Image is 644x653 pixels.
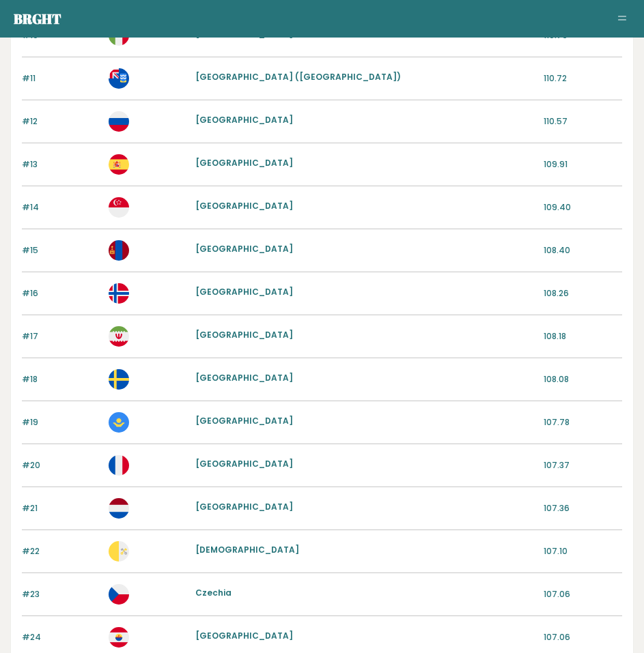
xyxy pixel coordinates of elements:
a: [GEOGRAPHIC_DATA] [195,329,293,340]
p: #18 [22,373,100,386]
a: [GEOGRAPHIC_DATA] [195,630,293,641]
a: [GEOGRAPHIC_DATA] [195,114,293,126]
p: 108.08 [544,373,622,386]
a: [DEMOGRAPHIC_DATA] [195,544,299,555]
p: #20 [22,459,100,471]
p: #16 [22,287,100,300]
a: [GEOGRAPHIC_DATA] [195,458,293,469]
a: [GEOGRAPHIC_DATA] [195,372,293,383]
a: [GEOGRAPHIC_DATA] [195,243,293,255]
p: #15 [22,244,100,257]
img: ir.svg [109,326,129,347]
p: #21 [22,502,100,514]
a: [GEOGRAPHIC_DATA] [195,501,293,512]
img: se.svg [109,369,129,390]
p: 109.40 [544,201,622,214]
p: 108.26 [544,287,622,300]
p: 110.57 [544,115,622,128]
button: Toggle navigation [614,11,630,27]
img: mn.svg [109,240,129,261]
img: cz.svg [109,584,129,605]
a: [GEOGRAPHIC_DATA] [195,415,293,426]
p: 109.91 [544,158,622,171]
a: [GEOGRAPHIC_DATA] ([GEOGRAPHIC_DATA]) [195,71,401,83]
p: 108.40 [544,244,622,257]
p: 107.06 [544,588,622,600]
img: nl.svg [109,498,129,519]
img: es.svg [109,154,129,175]
p: #22 [22,545,100,557]
p: 107.10 [544,545,622,557]
img: va.svg [109,541,129,562]
p: 107.78 [544,416,622,429]
img: fk.svg [109,68,129,89]
img: pf.svg [109,627,129,648]
p: 107.06 [544,631,622,643]
img: kz.svg [109,412,129,433]
a: Czechia [195,587,232,598]
img: no.svg [109,283,129,304]
a: [GEOGRAPHIC_DATA] [195,286,293,298]
p: 107.36 [544,502,622,514]
p: #12 [22,115,100,128]
a: Brght [14,10,61,28]
p: 107.37 [544,459,622,471]
img: ru.svg [109,111,129,132]
img: fr.svg [109,455,129,476]
p: #19 [22,416,100,429]
img: sg.svg [109,197,129,218]
p: #17 [22,330,100,343]
p: #24 [22,631,100,643]
p: #13 [22,158,100,171]
p: 110.72 [544,72,622,85]
p: #11 [22,72,100,85]
a: [GEOGRAPHIC_DATA] [195,157,293,169]
a: [GEOGRAPHIC_DATA] [195,200,293,212]
p: #14 [22,201,100,214]
p: 108.18 [544,330,622,343]
p: #23 [22,588,100,600]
